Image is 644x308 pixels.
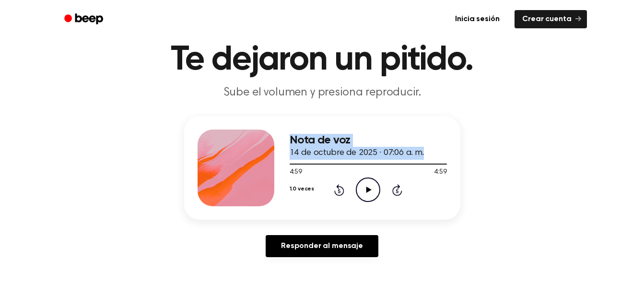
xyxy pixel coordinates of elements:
[290,134,447,147] h3: Nota de voz
[290,149,424,157] span: 14 de octubre de 2025 · 07:06 a. m.
[77,43,568,77] h1: Te dejaron un pitido.
[445,8,509,30] a: Inicia sesión
[290,167,302,178] span: 4:59
[515,10,586,28] a: Crear cuenta
[58,10,112,29] a: Pitido
[522,14,571,24] font: Crear cuenta
[434,167,446,178] span: 4:59
[266,235,378,257] a: Responder al mensaje
[138,85,506,101] p: Sube el volumen y presiona reproducir.
[290,181,315,197] button: 1.0 veces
